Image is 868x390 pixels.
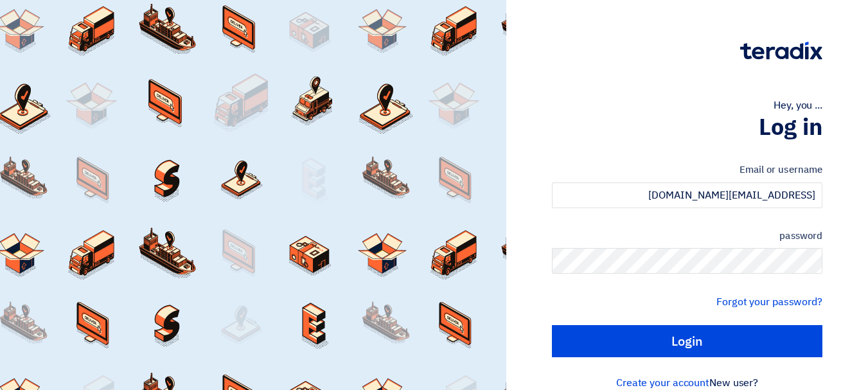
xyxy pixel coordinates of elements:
input: Login [552,325,822,357]
font: Hey, you ... [774,98,822,113]
font: password [779,229,822,243]
font: Email or username [740,163,822,177]
img: Teradix logo [740,42,822,60]
a: Forgot your password? [716,294,822,310]
font: Log in [759,110,822,145]
input: Enter your work email or username... [552,182,822,208]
